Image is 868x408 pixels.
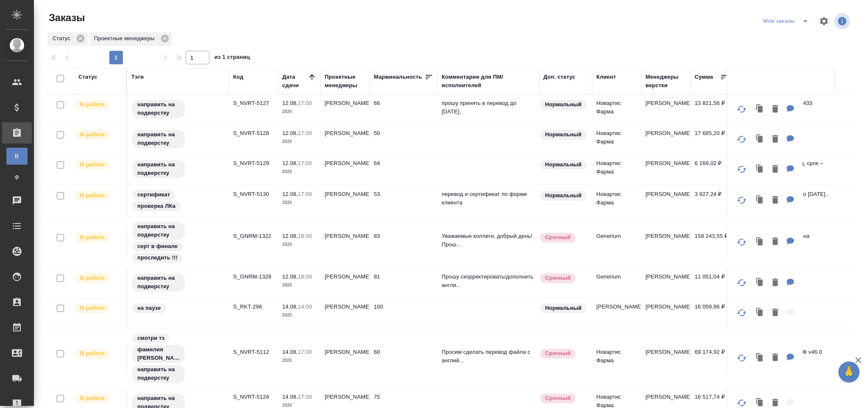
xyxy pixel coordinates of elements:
[137,334,164,342] p: смотри тз
[137,100,180,117] p: направить на подверстку
[442,232,535,249] p: Уважаемые коллеги, добрый день! Прош...
[298,349,312,355] p: 17:00
[131,189,225,212] div: сертификат, проверка ЛКа
[690,344,733,373] td: 69 174,92 ₽
[298,233,312,239] p: 18:00
[131,273,225,292] div: направить на подверстку
[80,304,105,312] p: В работе
[645,232,686,240] p: [PERSON_NAME]
[442,190,535,207] p: перевод и сертификат по форме клиента
[645,73,686,90] div: Менеджеры верстки
[320,268,370,298] td: [PERSON_NAME]
[320,95,370,124] td: [PERSON_NAME]
[690,155,733,185] td: 6 169,02 ₽
[282,394,298,400] p: 14.08,
[732,159,752,179] button: Обновить
[298,130,312,136] p: 17:00
[545,160,581,169] p: Нормальный
[298,191,312,197] p: 17:00
[282,356,316,365] p: 2025
[545,349,570,358] p: Срочный
[539,348,588,359] div: Выставляется автоматически, если на указанный объем услуг необходимо больше времени в стандартном...
[74,232,122,243] div: Выставляет ПМ после принятия заказа от КМа
[596,159,637,176] p: Новартис Фарма
[834,13,852,29] span: Посмотреть информацию
[782,274,798,292] button: Для ПМ: Прошу скорректировать/дополнить английские переводы Word-документов. Документы, которые н...
[131,73,144,81] div: Тэги
[137,160,180,177] p: направить на подверстку
[80,160,105,169] p: В работе
[782,349,798,367] button: Для ПМ: Просим сделать перевод файла с английского на русский. Пожалуйста, уберите водяные знаки ...
[80,274,105,282] p: В работе
[690,125,733,154] td: 17 685,20 ₽
[233,303,274,311] p: S_RKT-296
[768,101,782,118] button: Удалить
[545,233,570,242] p: Срочный
[282,303,298,310] p: 14.08,
[214,52,250,64] span: из 1 страниц
[282,100,298,106] p: 12.08,
[645,159,686,168] p: [PERSON_NAME]
[645,348,686,356] p: [PERSON_NAME]
[690,186,733,215] td: 3 927,24 ₽
[374,73,422,81] div: Маржинальность
[282,160,298,166] p: 12.08,
[732,303,752,323] button: Обновить
[233,129,274,138] p: S_NVRT-5128
[282,168,316,176] p: 2025
[814,11,834,31] span: Настроить таблицу
[545,394,570,402] p: Срочный
[690,268,733,298] td: 11 051,04 ₽
[782,192,798,209] button: Для ПМ: перевод и сертификат по форме клиента Для КМ: DSUR Issue 015 (21-Jun-2024 to 20-Jun-2025)...
[370,155,437,185] td: 64
[137,365,180,382] p: направить на подверстку
[74,99,122,110] div: Выставляет ПМ после принятия заказа от КМа
[782,233,798,251] button: Для ПМ: Уважаемые коллеги, добрый день! Прошу подготовить КП на перевод документа во вложении с р...
[690,298,733,328] td: 16 059,96 ₽
[768,161,782,178] button: Удалить
[545,130,581,139] p: Нормальный
[596,99,637,116] p: Новартис Фарма
[596,232,637,240] p: Generium
[645,303,686,311] p: [PERSON_NAME]
[539,273,588,284] div: Выставляется автоматически, если на указанный объем услуг необходимо больше времени в стандартном...
[137,242,178,251] p: серт в финале
[282,240,316,249] p: 2025
[320,186,370,215] td: [PERSON_NAME]
[752,101,768,118] button: Клонировать
[442,73,535,90] div: Комментарии для ПМ/исполнителей
[320,155,370,185] td: [PERSON_NAME]
[282,73,308,90] div: Дата сдачи
[545,274,570,282] p: Срочный
[131,221,225,264] div: направить на подверстку, серт в финале, проследить !!!
[732,190,752,210] button: Обновить
[539,129,588,141] div: Статус по умолчанию для стандартных заказов
[596,129,637,146] p: Новартис Фарма
[282,349,298,355] p: 14.08,
[233,348,274,356] p: S_NVRT-5112
[233,273,274,281] p: S_GNRM-1328
[596,303,637,311] p: [PERSON_NAME]
[370,95,437,124] td: 66
[298,394,312,400] p: 17:00
[137,254,178,262] p: проследить !!!
[282,138,316,146] p: 2025
[768,192,782,209] button: Удалить
[370,228,437,257] td: 83
[838,361,860,383] button: 🙏
[74,393,122,404] div: Выставляет ПМ после принятия заказа от КМа
[539,159,588,171] div: Статус по умолчанию для стандартных заказов
[768,131,782,148] button: Удалить
[752,274,768,292] button: Клонировать
[298,100,312,106] p: 17:00
[6,169,28,186] a: Ф
[233,73,243,81] div: Код
[80,130,105,139] p: В работе
[282,130,298,136] p: 12.08,
[545,191,581,200] p: Нормальный
[320,298,370,328] td: [PERSON_NAME]
[74,190,122,201] div: Выставляет ПМ после принятия заказа от КМа
[645,99,686,108] p: [PERSON_NAME]
[768,274,782,292] button: Удалить
[545,304,581,312] p: Нормальный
